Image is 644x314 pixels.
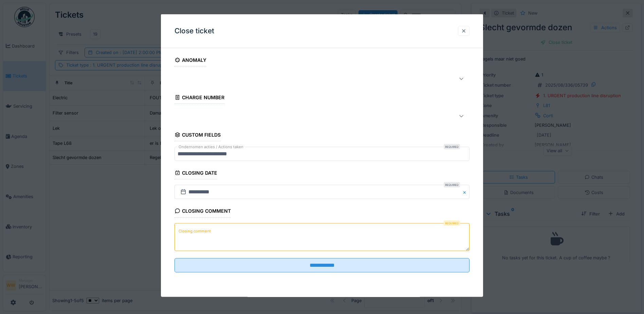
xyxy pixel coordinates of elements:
div: Anomaly [174,55,206,67]
div: Custom fields [174,130,221,141]
h3: Close ticket [174,27,214,35]
button: Close [462,185,470,199]
div: Required [444,144,460,150]
div: Required [444,220,460,226]
label: Closing comment [177,227,212,235]
div: Closing comment [174,206,231,217]
div: Closing date [174,168,217,179]
label: Ondernomen acties / Actions taken [177,144,245,150]
div: Charge number [174,92,224,104]
div: Required [444,182,460,188]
